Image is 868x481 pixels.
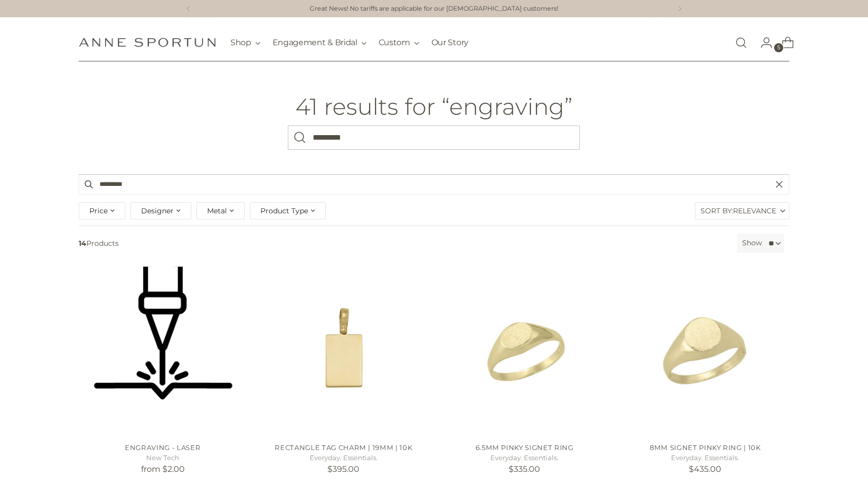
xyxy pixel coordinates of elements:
a: Our Story [431,31,469,54]
span: Product Type [260,205,308,216]
span: Relevance [733,203,776,219]
a: Anne Sportun Fine Jewellery [79,38,216,47]
button: Shop [230,31,260,54]
a: Open cart modal [774,33,794,53]
button: Custom [379,31,419,54]
a: ENGRAVING - LASER [125,443,201,452]
a: 8mm Signet Pinky Ring | 10k [650,443,761,452]
h5: Everyday. Essentials. [440,453,608,463]
label: Show [742,238,762,248]
span: $335.00 [509,464,540,474]
span: $395.00 [327,464,359,474]
input: Search products [79,174,789,195]
span: Products [75,234,733,253]
a: Rectangle Tag Charm | 19mm | 10k [259,267,427,435]
a: 6.5mm Pinky Signet Ring [476,443,574,452]
a: 8mm Signet Pinky Ring | 10k [621,267,789,435]
a: Open search modal [731,33,751,53]
h5: Everyday. Essentials. [621,453,789,463]
h5: Everyday. Essentials. [259,453,427,463]
h1: 41 results for “engraving” [295,94,573,119]
h5: New Tech [79,453,247,463]
a: Great News! No tariffs are applicable for our [DEMOGRAPHIC_DATA] customers! [310,4,558,14]
button: Engagement & Bridal [273,31,366,54]
b: 14 [79,239,86,248]
span: 5 [774,43,783,52]
label: Sort By:Relevance [695,203,789,219]
a: 6.5mm Pinky Signet Ring [440,267,608,435]
button: Search [288,125,312,150]
a: ENGRAVING - LASER [79,267,247,435]
p: from $2.00 [79,463,247,475]
span: Designer [141,205,174,216]
a: Go to the account page [752,33,773,53]
span: Price [89,205,108,216]
a: Rectangle Tag Charm | 19mm | 10k [275,443,412,452]
span: Metal [207,205,227,216]
span: $435.00 [689,464,721,474]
